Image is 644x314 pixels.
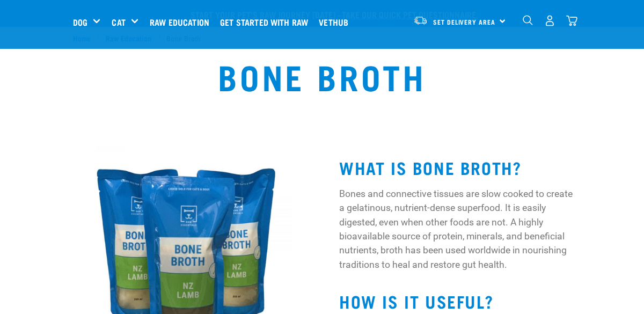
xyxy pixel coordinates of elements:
[316,1,356,43] a: Vethub
[523,15,533,25] img: home-icon-1@2x.png
[339,291,577,311] h2: HOW IS IT USEFUL?
[218,56,426,95] h1: Bone Broth
[544,15,555,26] img: user.png
[566,15,577,26] img: home-icon@2x.png
[433,20,495,24] span: Set Delivery Area
[413,16,428,25] img: van-moving.png
[147,1,217,43] a: Raw Education
[112,16,125,28] a: Cat
[73,16,87,28] a: Dog
[217,1,316,43] a: Get started with Raw
[339,158,577,177] h2: WHAT IS BONE BROTH?
[339,187,577,272] p: Bones and connective tissues are slow cooked to create a gelatinous, nutrient-dense superfood. It...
